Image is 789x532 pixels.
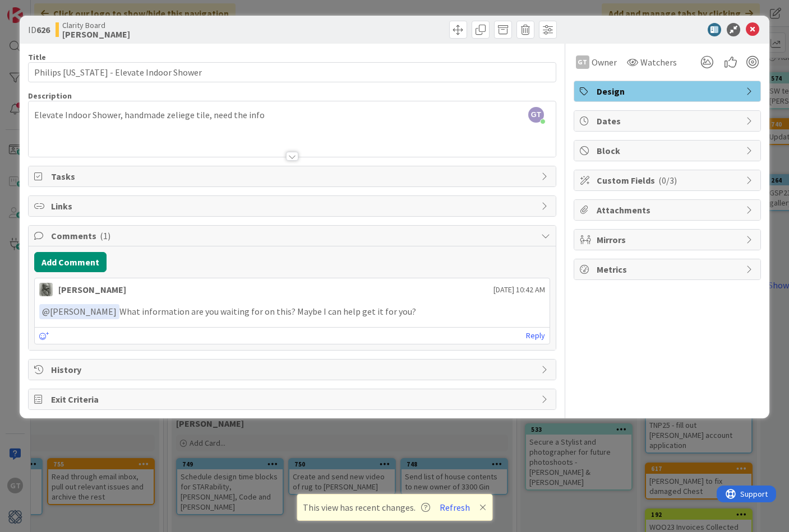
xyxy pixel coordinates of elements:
[528,107,544,123] span: GT
[493,284,545,296] span: [DATE] 10:42 AM
[592,55,617,69] span: Owner
[597,144,740,157] span: Block
[51,199,536,213] span: Links
[576,55,589,69] div: GT
[42,306,50,317] span: @
[39,304,545,319] p: What information are you waiting for on this? Maybe I can help get it for you?
[34,109,550,122] p: Elevate Indoor Shower, handmade zeliege tile, need the info
[36,24,50,35] b: 626
[42,306,117,317] span: [PERSON_NAME]
[51,229,536,242] span: Comments
[597,174,740,187] span: Custom Fields
[658,175,677,186] span: ( 0/3 )
[51,170,536,183] span: Tasks
[640,55,677,69] span: Watchers
[28,91,72,101] span: Description
[24,2,51,15] span: Support
[51,393,536,406] span: Exit Criteria
[597,85,740,98] span: Design
[526,329,545,343] a: Reply
[28,52,46,62] label: Title
[100,230,110,241] span: ( 1 )
[597,114,740,128] span: Dates
[597,203,740,217] span: Attachments
[303,501,430,514] span: This view has recent changes.
[58,283,126,296] div: [PERSON_NAME]
[62,21,130,30] span: Clarity Board
[597,233,740,246] span: Mirrors
[62,30,130,39] b: [PERSON_NAME]
[28,23,50,36] span: ID
[34,252,107,272] button: Add Comment
[28,62,556,82] input: type card name here...
[597,263,740,276] span: Metrics
[39,283,53,296] img: PA
[436,500,474,515] button: Refresh
[51,363,536,376] span: History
